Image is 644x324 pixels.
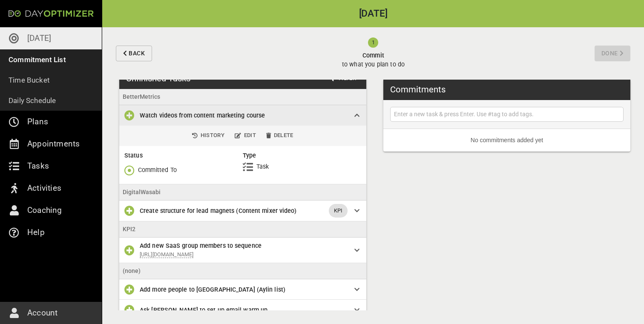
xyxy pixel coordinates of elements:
[119,105,366,126] div: Watch videos from content marketing course
[342,60,405,69] p: to what you plan to do
[27,306,57,320] p: Account
[256,162,269,171] p: Task
[119,201,366,221] div: Create structure for lead magnets (Content mixer video)KPI
[392,109,621,120] input: Enter a new task & press Enter. Use #tag to add tags.
[372,39,375,46] text: 1
[231,129,259,142] button: Edit
[27,181,61,195] p: Activities
[383,129,630,152] li: No commitments added yet
[140,112,265,119] span: Watch videos from content marketing course
[27,32,51,45] p: [DATE]
[27,115,48,129] p: Plans
[263,129,297,142] button: Delete
[102,9,644,19] h2: [DATE]
[140,307,267,313] span: Ask [PERSON_NAME] to set up email warm up
[27,137,80,151] p: Appointments
[119,221,366,238] li: KPI2
[119,263,366,279] li: (none)
[189,129,228,142] button: History
[266,131,293,140] span: Delete
[235,131,256,140] span: Edit
[119,184,366,201] li: DigitalWasabi
[9,74,50,86] p: Time Bucket
[140,251,193,258] a: [URL][DOMAIN_NAME]
[124,151,243,160] h6: Status
[329,206,348,215] span: KPI
[9,10,94,17] img: Day Optimizer
[342,51,405,60] span: Commit
[140,207,297,214] span: Create structure for lead magnets (Content mixer video)
[119,89,366,105] li: BetterMetrics
[155,27,591,80] button: Committo what you plan to do
[390,83,446,96] h3: Commitments
[27,226,45,239] p: Help
[119,279,366,300] div: Add more people to [GEOGRAPHIC_DATA] (Aylin list)
[140,286,285,293] span: Add more people to [GEOGRAPHIC_DATA] (Aylin list)
[138,166,177,175] p: Committed To
[129,48,145,59] span: Back
[116,46,152,61] button: Back
[9,54,66,66] p: Commitment List
[119,300,366,320] div: Ask [PERSON_NAME] to set up email warm up
[329,204,348,218] div: KPI
[140,242,262,249] span: Add new SaaS group members to sequence
[9,95,56,106] p: Daily Schedule
[243,151,361,160] h6: Type
[119,238,366,263] div: Add new SaaS group members to sequence[URL][DOMAIN_NAME]
[27,204,62,217] p: Coaching
[27,159,49,173] p: Tasks
[192,131,224,140] span: History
